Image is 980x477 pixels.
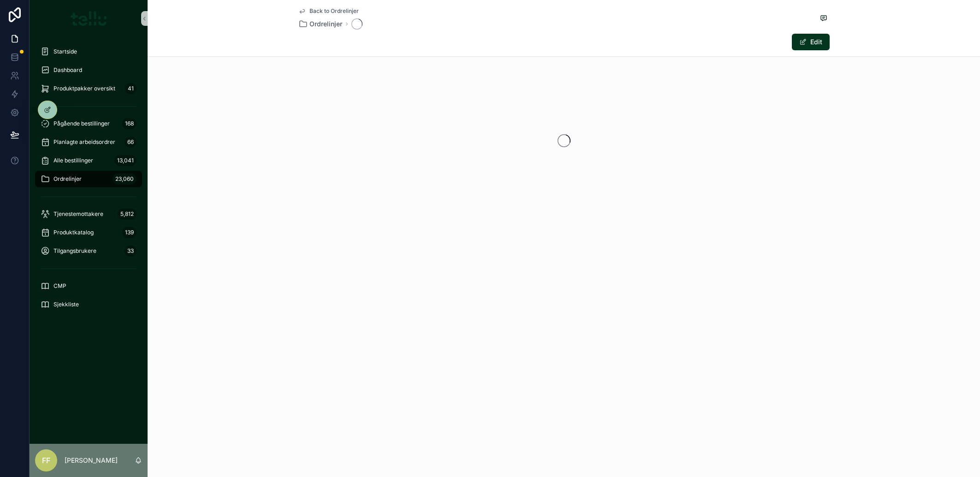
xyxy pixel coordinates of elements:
span: Sjekkliste [53,301,79,308]
div: 23,060 [113,173,137,185]
a: Produktkatalog139 [35,224,142,241]
div: 168 [122,118,137,129]
div: scrollable content [30,37,148,325]
a: Ordrelinjer23,060 [35,171,142,187]
img: App logo [71,11,107,26]
div: 5,812 [118,209,137,220]
span: Produktpakker oversikt [53,85,115,92]
span: Back to Ordrelinjer [309,7,359,15]
span: CMP [53,282,66,290]
button: Edit [792,34,830,50]
span: Pågående bestillinger [53,120,110,127]
a: Dashboard [35,62,142,78]
a: CMP [35,278,142,294]
span: Startside [53,48,77,55]
a: Alle bestillinger13,041 [35,152,142,169]
span: Tilgangsbrukere [53,247,96,255]
a: Startside [35,43,142,60]
div: 13,041 [114,155,137,166]
span: Ordrelinjer [53,175,82,183]
a: Pågående bestillinger168 [35,115,142,132]
div: 41 [125,83,137,94]
span: Tjenestemottakere [53,210,103,218]
div: 33 [125,245,137,256]
div: 66 [125,137,137,148]
a: Tjenestemottakere5,812 [35,206,142,222]
span: Produktkatalog [53,229,94,236]
a: Planlagte arbeidsordrer66 [35,134,142,150]
a: Ordrelinjer [298,19,342,29]
a: Produktpakker oversikt41 [35,80,142,97]
span: Ordrelinjer [309,19,342,29]
span: Alle bestillinger [53,157,93,164]
span: Planlagte arbeidsordrer [53,138,115,146]
div: 139 [122,227,137,238]
span: FF [42,455,50,466]
span: Dashboard [53,66,82,74]
a: Sjekkliste [35,296,142,313]
a: Tilgangsbrukere33 [35,243,142,259]
p: [PERSON_NAME] [65,456,118,465]
a: Back to Ordrelinjer [298,7,359,15]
